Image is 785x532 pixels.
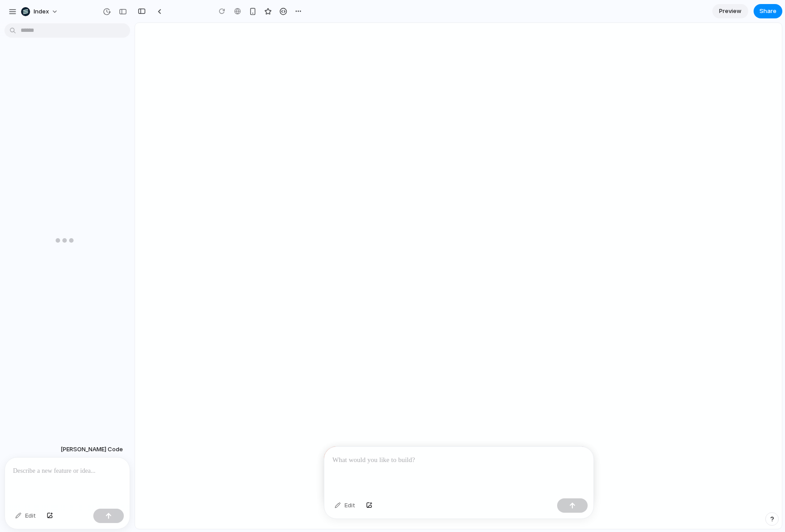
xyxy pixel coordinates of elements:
[58,441,126,458] button: [PERSON_NAME] Code
[712,4,748,18] a: Preview
[759,7,776,16] span: Share
[754,4,782,18] button: Share
[17,4,63,19] button: Index
[34,7,49,16] span: Index
[61,445,123,454] span: [PERSON_NAME] Code
[719,7,741,16] span: Preview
